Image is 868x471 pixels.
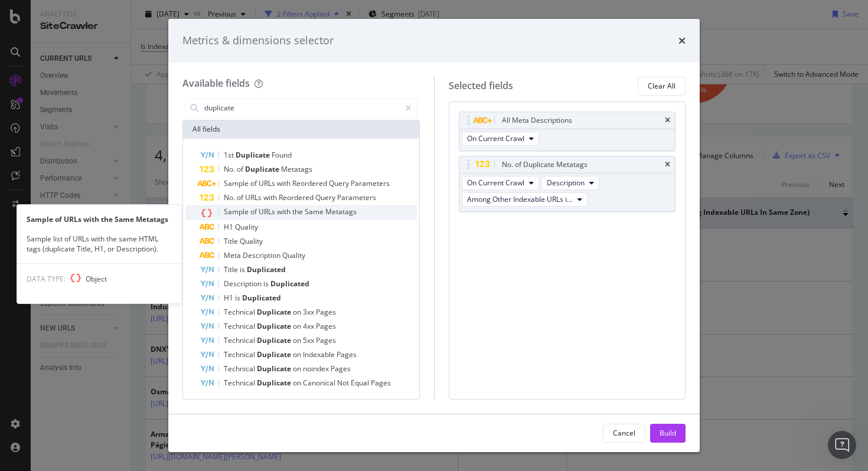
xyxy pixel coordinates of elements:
span: Among Other Indexable URLs in Same Zone [467,194,573,204]
div: No. of Duplicate MetatagstimesOn Current CrawlDescriptionAmong Other Indexable URLs in Same Zone [459,156,676,212]
span: Pages [371,378,391,388]
span: Canonical [303,378,337,388]
span: URLs [245,192,263,202]
span: Duplicate [257,378,293,388]
span: On Current Crawl [467,133,524,143]
span: on [293,364,303,374]
span: of [237,192,245,202]
span: Description [243,250,282,260]
span: Sample [224,207,250,217]
div: times [665,161,670,168]
span: Duplicate [257,364,293,374]
div: Sample list of URLs with the same HTML tags (duplicate Title, H1, or Description). [17,234,181,254]
span: Duplicate [257,321,293,331]
span: URLs [259,207,277,217]
span: on [293,321,303,331]
span: Pages [316,335,336,345]
span: URLs [259,178,277,188]
span: on [293,349,303,359]
span: on [293,335,303,345]
span: of [237,164,245,174]
span: Sample [224,178,250,188]
span: Duplicated [242,293,281,303]
div: Build [660,428,676,438]
span: the [292,207,305,217]
span: Pages [316,321,336,331]
span: Duplicate [257,349,293,359]
span: Duplicate [245,164,281,174]
span: Pages [337,349,357,359]
span: Technical [224,307,257,317]
span: Technical [224,378,257,388]
iframe: Intercom live chat [828,431,856,459]
span: Technical [224,364,257,374]
span: of [250,178,259,188]
div: All Meta Descriptions [502,115,572,126]
div: Metrics & dimensions selector [182,33,334,48]
div: Sample of URLs with the Same Metatags [17,214,181,224]
span: Reordered [279,192,315,202]
span: Technical [224,335,257,345]
span: Equal [351,378,371,388]
span: Query [315,192,337,202]
span: Reordered [292,178,329,188]
span: Quality [240,236,263,246]
div: times [678,33,686,48]
span: is [235,293,242,303]
span: is [263,279,270,289]
span: with [277,178,292,188]
div: All Meta DescriptionstimesOn Current Crawl [459,112,676,151]
span: 1st [224,150,236,160]
button: Among Other Indexable URLs in Same Zone [462,192,588,207]
span: Pages [316,307,336,317]
span: Parameters [351,178,390,188]
span: Meta [224,250,243,260]
span: Technical [224,321,257,331]
button: Description [541,176,599,190]
span: Indexable [303,349,337,359]
div: Selected fields [449,79,513,93]
span: of [250,207,259,217]
span: Duplicate [236,150,272,160]
span: 3xx [303,307,316,317]
div: No. of Duplicate Metatags [502,159,588,171]
span: with [263,192,279,202]
span: Title [224,264,240,274]
span: Not [337,378,351,388]
span: with [277,207,292,217]
span: noindex [303,364,331,374]
span: No. [224,192,237,202]
span: Technical [224,349,257,359]
span: Description [224,279,263,289]
span: 4xx [303,321,316,331]
span: No. [224,164,237,174]
span: Parameters [337,192,376,202]
span: Duplicated [270,279,309,289]
div: Available fields [182,77,250,90]
span: On Current Crawl [467,178,524,188]
span: Duplicate [257,335,293,345]
span: Metatags [325,207,357,217]
button: On Current Crawl [462,132,539,146]
span: 5xx [303,335,316,345]
span: Found [272,150,292,160]
span: is [240,264,247,274]
span: Duplicate [257,307,293,317]
button: Build [650,424,686,443]
span: Quality [282,250,305,260]
span: H1 [224,222,235,232]
span: Description [547,178,585,188]
span: Query [329,178,351,188]
span: Duplicated [247,264,286,274]
div: modal [168,19,700,452]
span: H1 [224,293,235,303]
button: On Current Crawl [462,176,539,190]
span: Same [305,207,325,217]
div: Cancel [613,428,635,438]
input: Search by field name [203,99,400,117]
span: Pages [331,364,351,374]
span: Quality [235,222,258,232]
button: Cancel [603,424,645,443]
span: Metatags [281,164,312,174]
button: Clear All [638,77,686,96]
